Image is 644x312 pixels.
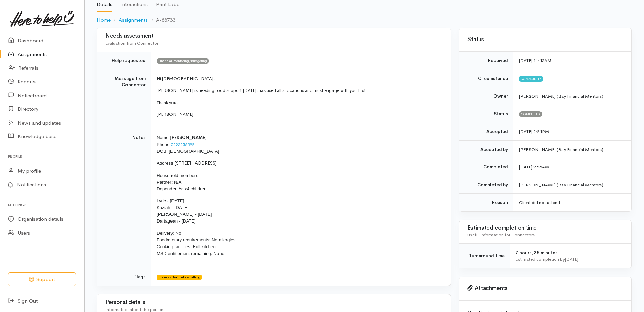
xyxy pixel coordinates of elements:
[519,93,603,99] span: [PERSON_NAME] (Bay Financial Mentors)
[459,244,510,268] td: Turnaround time
[459,87,513,105] td: Owner
[157,135,170,140] span: Name:
[519,58,551,63] time: [DATE] 11:45AM
[459,52,513,70] td: Received
[105,33,442,40] h3: Needs assessment
[97,12,632,28] nav: breadcrumb
[467,232,535,238] span: Useful information for Connectors
[148,16,175,24] li: A-88733
[157,142,171,147] span: Phone:
[8,272,76,286] button: Support
[467,36,623,43] h3: Status
[97,268,151,286] td: Flags
[513,176,631,194] td: [PERSON_NAME] (Bay Financial Mentors)
[97,52,151,70] td: Help requested
[8,152,76,161] h6: Profile
[105,40,158,46] span: Evaluation from Connector
[459,70,513,87] td: Circumstance
[157,198,212,224] span: Lyric - [DATE] Kaziah - [DATE] [PERSON_NAME] - [DATE] Dartagean - [DATE]
[157,75,442,82] p: Hi [DEMOGRAPHIC_DATA],
[105,299,442,306] h3: Personal details
[157,111,442,118] p: [PERSON_NAME]
[157,87,442,94] p: [PERSON_NAME] is needing food support [DATE], has used all allocations and must engage with you f...
[170,135,207,140] span: [PERSON_NAME]
[157,173,206,191] span: Household members Partner: N/A Dependent/s: x4 children
[459,123,513,141] td: Accepted
[515,256,623,263] div: Estimated completion by
[515,250,558,256] span: 7 hours, 35 minutes
[157,231,235,256] span: Delivery: No Food/dietary requirements: No allergies Cooking facilities: Full kitchen MSD entitle...
[175,160,217,166] span: [STREET_ADDRESS]
[513,194,631,211] td: Client did not attend
[565,256,578,262] time: [DATE]
[459,194,513,211] td: Reason
[459,105,513,123] td: Status
[519,111,542,117] span: Completed
[519,76,543,81] span: Community
[119,16,148,24] a: Assignments
[157,99,442,106] p: Thank you,
[459,176,513,194] td: Completed by
[97,129,151,268] td: Notes
[467,285,623,292] h3: Attachments
[8,200,76,209] h6: Settings
[459,140,513,158] td: Accepted by
[97,70,151,129] td: Message from Connector
[97,16,111,24] a: Home
[513,140,631,158] td: [PERSON_NAME] (Bay Financial Mentors)
[459,158,513,176] td: Completed
[171,141,194,147] a: 0225256592
[157,149,219,154] span: DOB: [DEMOGRAPHIC_DATA]
[519,164,549,170] time: [DATE] 9:26AM
[519,129,549,134] time: [DATE] 2:24PM
[157,275,202,280] span: Prefers a text before calling
[467,225,623,231] h3: Estimated completion time
[157,58,209,64] span: Financial mentoring/budgeting
[157,161,175,166] span: Address:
